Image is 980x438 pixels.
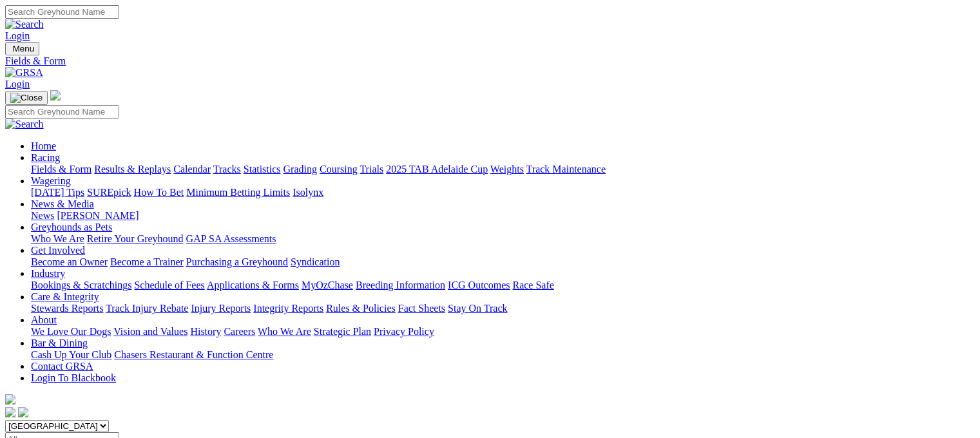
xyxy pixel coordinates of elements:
[31,233,975,245] div: Greyhounds as Pets
[213,164,241,175] a: Tracks
[526,164,606,175] a: Track Maintenance
[31,256,975,268] div: Get Involved
[5,42,39,55] button: Toggle navigation
[224,326,255,337] a: Careers
[31,372,116,383] a: Login To Blackbook
[291,256,340,267] a: Syndication
[5,55,975,67] a: Fields & Form
[512,280,553,290] a: Race Safe
[31,280,131,290] a: Bookings & Scratchings
[31,349,111,360] a: Cash Up Your Club
[5,105,119,119] input: Search
[5,19,44,30] img: Search
[5,79,30,90] a: Login
[398,303,445,314] a: Fact Sheets
[114,349,273,360] a: Chasers Restaurant & Function Centre
[5,407,15,417] img: facebook.svg
[31,175,71,186] a: Wagering
[31,140,56,151] a: Home
[5,30,30,41] a: Login
[31,268,65,279] a: Industry
[5,394,15,405] img: logo-grsa-white.png
[87,233,184,244] a: Retire Your Greyhound
[50,90,61,100] img: logo-grsa-white.png
[31,210,54,221] a: News
[31,152,60,163] a: Racing
[386,164,488,175] a: 2025 TAB Adelaide Cup
[448,303,507,314] a: Stay On Track
[207,280,299,290] a: Applications & Forms
[31,303,975,314] div: Care & Integrity
[356,280,445,290] a: Breeding Information
[293,187,323,198] a: Isolynx
[31,326,111,337] a: We Love Our Dogs
[31,349,975,361] div: Bar & Dining
[448,280,510,290] a: ICG Outcomes
[374,326,434,337] a: Privacy Policy
[13,44,34,53] span: Menu
[31,303,103,314] a: Stewards Reports
[31,280,975,291] div: Industry
[94,164,171,175] a: Results & Replays
[258,326,311,337] a: Who We Are
[31,326,975,338] div: About
[31,338,88,348] a: Bar & Dining
[360,164,383,175] a: Trials
[110,256,184,267] a: Become a Trainer
[31,210,975,222] div: News & Media
[18,407,28,417] img: twitter.svg
[283,164,317,175] a: Grading
[5,119,44,130] img: Search
[5,67,43,79] img: GRSA
[190,326,221,337] a: History
[5,5,119,19] input: Search
[31,222,112,233] a: Greyhounds as Pets
[31,361,93,372] a: Contact GRSA
[57,210,139,221] a: [PERSON_NAME]
[31,164,91,175] a: Fields & Form
[173,164,211,175] a: Calendar
[31,187,975,198] div: Wagering
[31,256,108,267] a: Become an Owner
[87,187,131,198] a: SUREpick
[134,187,184,198] a: How To Bet
[31,233,84,244] a: Who We Are
[191,303,251,314] a: Injury Reports
[134,280,204,290] a: Schedule of Fees
[31,164,975,175] div: Racing
[106,303,188,314] a: Track Injury Rebate
[5,91,48,105] button: Toggle navigation
[113,326,187,337] a: Vision and Values
[253,303,323,314] a: Integrity Reports
[326,303,396,314] a: Rules & Policies
[31,198,94,209] a: News & Media
[31,314,57,325] a: About
[31,245,85,256] a: Get Involved
[186,233,276,244] a: GAP SA Assessments
[186,187,290,198] a: Minimum Betting Limits
[31,291,99,302] a: Care & Integrity
[10,93,43,103] img: Close
[244,164,281,175] a: Statistics
[31,187,84,198] a: [DATE] Tips
[490,164,524,175] a: Weights
[320,164,358,175] a: Coursing
[314,326,371,337] a: Strategic Plan
[302,280,353,290] a: MyOzChase
[186,256,288,267] a: Purchasing a Greyhound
